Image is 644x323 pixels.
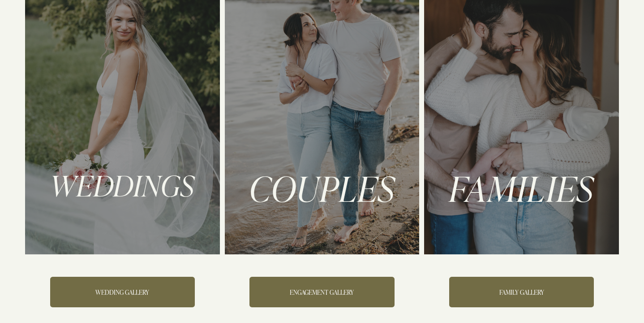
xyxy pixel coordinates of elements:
[449,165,594,211] span: FAMILIES
[50,277,195,307] a: WEDDING GALLERY
[50,166,195,204] span: WEDDINGS
[249,165,395,211] span: COUPLES
[249,277,394,307] a: ENGAGEMENT GALLERY
[449,277,594,307] a: FAMILY GALLERY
